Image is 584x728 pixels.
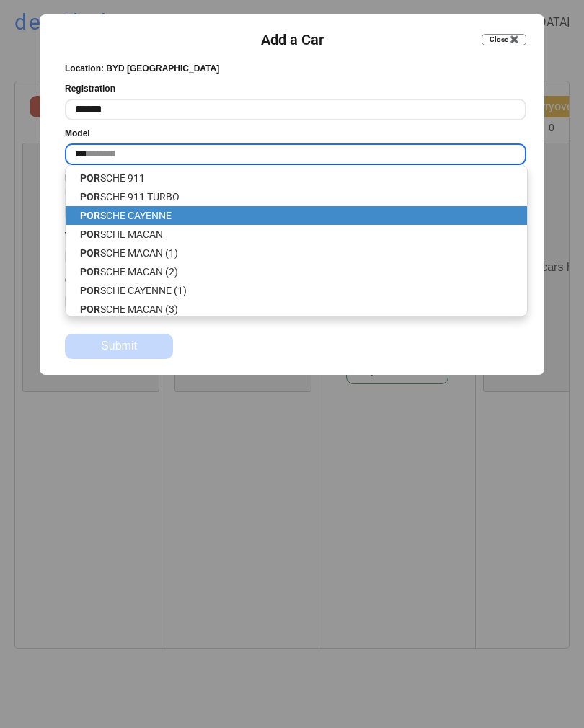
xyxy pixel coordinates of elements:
div: Add a Car [261,30,324,50]
div: Model [65,128,90,140]
button: Close ✖️ [482,34,526,45]
p: SCHE MACAN [66,225,527,244]
strong: POR [80,285,100,296]
strong: POR [80,266,100,278]
p: SCHE MACAN (1) [66,244,527,262]
p: SCHE CAYENNE [66,206,527,225]
strong: POR [80,303,100,315]
strong: POR [80,247,100,259]
p: SCHE MACAN (2) [66,262,527,281]
strong: POR [80,172,100,184]
p: SCHE 911 TURBO [66,187,527,206]
strong: POR [80,210,100,221]
p: SCHE 911 [66,169,527,187]
button: Submit [65,334,173,359]
div: Registration [65,83,115,95]
p: SCHE MACAN (3) [66,300,527,319]
div: Location: BYD [GEOGRAPHIC_DATA] [65,63,219,75]
strong: POR [80,228,100,240]
strong: POR [80,191,100,203]
p: SCHE CAYENNE (1) [66,281,527,300]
